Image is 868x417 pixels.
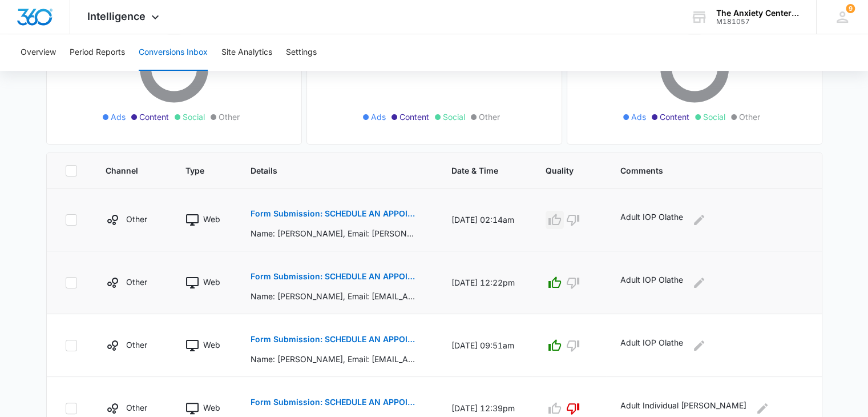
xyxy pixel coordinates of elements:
span: Details [251,165,407,177]
span: Other [479,111,500,123]
span: Social [703,111,725,123]
p: Adult IOP Olathe [620,274,683,292]
span: Other [219,111,240,123]
p: Form Submission: SCHEDULE AN APPOINTMENT [251,398,417,406]
button: Form Submission: SCHEDULE AN APPOINTMENT [251,263,417,290]
span: Ads [631,111,646,123]
button: Form Submission: SCHEDULE AN APPOINTMENT [251,388,417,416]
p: Adult IOP Olathe [620,336,683,355]
p: Web [203,276,220,288]
div: account name [716,9,800,18]
span: Content [660,111,689,123]
button: Settings [286,34,317,71]
p: Name: [PERSON_NAME], Email: [EMAIL_ADDRESS][DOMAIN_NAME], Phone: null, Location: [GEOGRAPHIC_DATA... [251,290,417,302]
span: Intelligence [87,10,146,22]
p: Web [203,402,220,414]
span: Type [185,165,207,177]
button: Conversions Inbox [139,34,208,71]
button: Period Reports [70,34,125,71]
td: [DATE] 09:51am [438,314,532,377]
span: Quality [546,165,576,177]
p: Other [126,213,147,225]
span: Channel [106,165,141,177]
span: Content [139,111,169,123]
td: [DATE] 02:14am [438,189,532,251]
span: Ads [371,111,386,123]
span: Comments [620,165,787,177]
span: Content [399,111,429,123]
p: Other [126,276,147,288]
p: Form Submission: SCHEDULE AN APPOINTMENT [251,210,417,218]
div: account id [716,18,800,26]
span: Social [183,111,205,123]
button: Edit Comments [690,211,708,229]
span: Date & Time [451,165,502,177]
p: Form Submission: SCHEDULE AN APPOINTMENT [251,272,417,280]
button: Edit Comments [690,274,708,292]
button: Form Submission: SCHEDULE AN APPOINTMENT [251,200,417,227]
p: Form Submission: SCHEDULE AN APPOINTMENT [251,335,417,343]
span: Ads [111,111,126,123]
p: Other [126,339,147,351]
td: [DATE] 12:22pm [438,251,532,314]
p: Name: [PERSON_NAME], Email: [EMAIL_ADDRESS][DOMAIN_NAME], Phone: [PHONE_NUMBER], Location: [PERSO... [251,353,417,365]
p: Web [203,213,220,225]
span: Other [739,111,760,123]
button: Edit Comments [690,336,708,355]
p: Web [203,339,220,351]
span: 9 [846,4,855,13]
button: Overview [21,34,56,71]
p: Adult IOP Olathe [620,211,683,229]
p: Name: [PERSON_NAME], Email: [PERSON_NAME][EMAIL_ADDRESS][PERSON_NAME][DOMAIN_NAME], Phone: [PHONE... [251,227,417,239]
button: Form Submission: SCHEDULE AN APPOINTMENT [251,326,417,353]
div: notifications count [846,4,855,13]
button: Site Analytics [221,34,272,71]
span: Social [443,111,465,123]
p: Other [126,402,147,414]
